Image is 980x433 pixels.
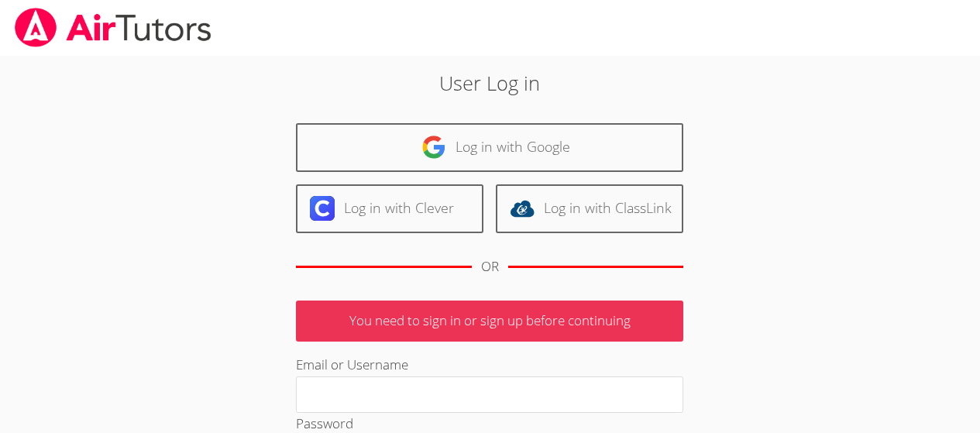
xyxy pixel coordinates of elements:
[296,414,353,432] label: Password
[296,301,683,342] p: You need to sign in or sign up before continuing
[296,356,408,373] label: Email or Username
[510,196,535,221] img: classlink-logo-d6bb404cc1216ec64c9a2012d9dc4662098be43eaf13dc465df04b49fa7ab582.svg
[496,184,683,233] a: Log in with ClassLink
[13,8,213,47] img: airtutors_banner-c4298cdbf04f3fff15de1276eac7730deb9818008684d7c2e4769d2f7ddbe033.png
[310,196,335,221] img: clever-logo-6eab21bc6e7a338710f1a6ff85c0baf02591cd810cc4098c63d3a4b26e2feb20.svg
[296,123,683,172] a: Log in with Google
[296,184,483,233] a: Log in with Clever
[225,68,755,98] h2: User Log in
[421,135,446,160] img: google-logo-50288ca7cdecda66e5e0955fdab243c47b7ad437acaf1139b6f446037453330a.svg
[481,256,499,278] div: OR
